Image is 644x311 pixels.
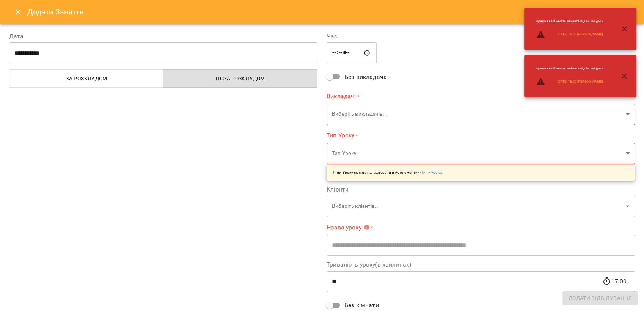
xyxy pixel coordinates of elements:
[327,143,635,164] div: Тип Уроку
[14,74,159,83] span: За розкладом
[168,74,313,83] span: Поза розкладом
[327,187,635,193] label: Клієнти
[332,203,623,210] p: Виберіть клієнтів...
[9,33,317,39] label: Дата
[332,110,623,118] p: Виберіть викладачів...
[327,131,635,140] label: Тип Уроку
[327,92,635,101] label: Викладачі
[421,170,443,174] a: Типи уроків
[558,32,603,37] a: [DATE] 16:00 [PERSON_NAME]
[364,224,370,230] svg: Вкажіть назву уроку або виберіть клієнтів
[327,104,635,125] div: Виберіть викладачів...
[327,196,635,217] div: Виберіть клієнтів...
[9,69,163,88] button: За розкладом
[333,170,443,175] p: Типи Уроку можна налаштувати в Абонементи ->
[530,16,609,27] li: оранжева : Кімната зайнята під інший урок
[332,150,623,157] p: Тип Уроку
[344,72,387,82] span: Без викладача
[327,262,635,268] label: Тривалість уроку(в хвилинах)
[27,6,635,18] h6: Додати Заняття
[163,69,317,88] button: Поза розкладом
[9,3,27,21] button: Close
[558,79,603,84] a: [DATE] 16:00 [PERSON_NAME]
[344,301,379,310] span: Без кімнати
[327,224,370,230] span: Назва уроку
[327,33,635,39] label: Час
[530,63,609,74] li: оранжева : Кімната зайнята під інший урок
